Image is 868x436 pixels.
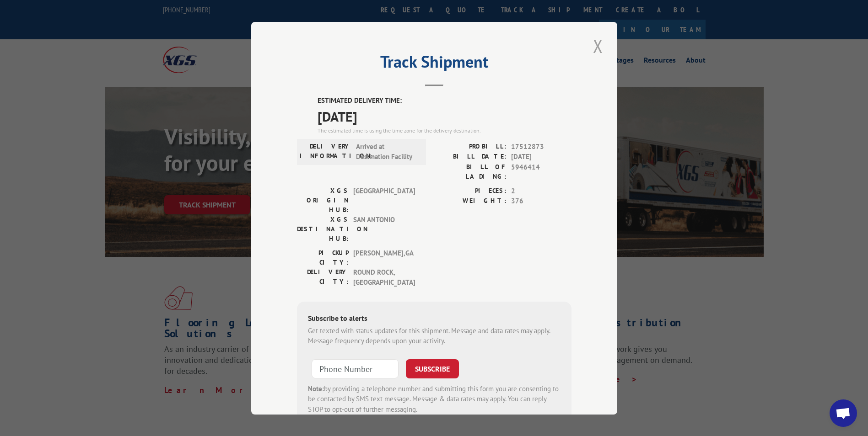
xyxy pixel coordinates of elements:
label: DELIVERY INFORMATION: [300,141,351,162]
span: 376 [511,196,571,207]
label: XGS ORIGIN HUB: [297,186,349,214]
div: Subscribe to alerts [308,312,561,325]
div: The estimated time is using the time zone for the delivery destination. [318,126,571,134]
input: Phone Number [312,359,399,378]
h2: Track Shipment [297,55,571,73]
span: [DATE] [511,152,571,162]
span: [GEOGRAPHIC_DATA] [353,186,415,214]
span: 2 [511,186,571,196]
label: XGS DESTINATION HUB: [297,214,349,243]
span: Arrived at Destination Facility [356,141,418,162]
button: Close modal [590,33,606,58]
label: BILL OF LADING: [434,162,507,181]
label: WEIGHT: [434,196,507,207]
label: DELIVERY CITY: [297,267,349,287]
label: ESTIMATED DELIVERY TIME: [318,96,571,106]
label: PROBILL: [434,141,507,152]
span: [PERSON_NAME] , GA [353,248,415,267]
strong: Note: [308,384,324,393]
div: Get texted with status updates for this shipment. Message and data rates may apply. Message frequ... [308,325,561,346]
span: [DATE] [318,106,571,126]
label: PICKUP CITY: [297,248,349,267]
span: 17512873 [511,141,571,152]
label: PIECES: [434,186,507,196]
span: ROUND ROCK , [GEOGRAPHIC_DATA] [353,267,415,287]
span: SAN ANTONIO [353,214,415,243]
button: SUBSCRIBE [406,359,459,378]
label: BILL DATE: [434,152,507,162]
span: 5946414 [511,162,571,181]
div: by providing a telephone number and submitting this form you are consenting to be contacted by SM... [308,383,561,415]
a: Open chat [830,399,857,427]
